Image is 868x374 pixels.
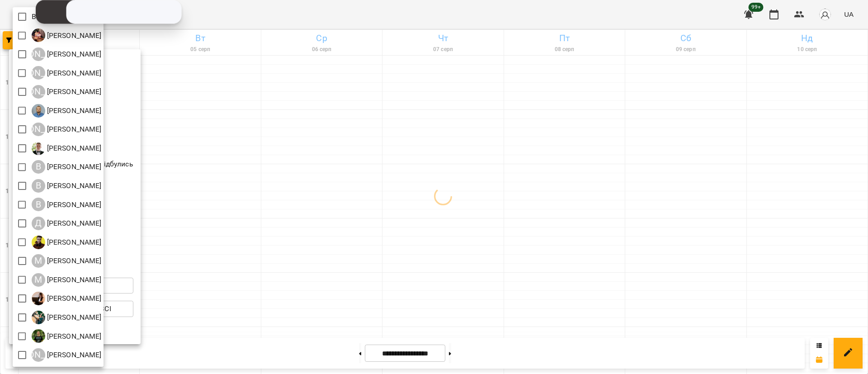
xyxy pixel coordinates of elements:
[32,160,45,174] div: В
[32,179,45,193] div: В
[32,273,102,287] div: Михайло Поліщук
[32,11,42,22] p: Всі
[32,311,45,324] img: О
[45,312,102,323] p: [PERSON_NAME]
[32,348,102,362] div: Юрій Шпак
[32,28,102,42] a: І [PERSON_NAME]
[45,49,102,60] p: [PERSON_NAME]
[32,254,102,268] a: М [PERSON_NAME]
[32,66,102,80] div: Аліна Москаленко
[32,254,102,268] div: Микита Пономарьов
[32,123,102,136] a: [PERSON_NAME] [PERSON_NAME]
[32,217,45,230] div: Д
[32,85,102,99] a: [PERSON_NAME] [PERSON_NAME]
[32,311,102,324] div: Ольга Мизюк
[45,180,102,191] p: [PERSON_NAME]
[32,292,102,305] a: Н [PERSON_NAME]
[32,273,102,287] a: М [PERSON_NAME]
[45,275,102,285] p: [PERSON_NAME]
[32,198,102,211] div: Віталій Кадуха
[32,236,102,249] div: Денис Пущало
[32,142,45,155] img: В
[45,143,102,154] p: [PERSON_NAME]
[32,66,102,80] a: [PERSON_NAME] [PERSON_NAME]
[45,218,102,229] p: [PERSON_NAME]
[45,161,102,172] p: [PERSON_NAME]
[32,329,45,343] img: Р
[45,105,102,116] p: [PERSON_NAME]
[32,198,45,211] div: В
[45,293,102,304] p: [PERSON_NAME]
[32,66,45,80] div: [PERSON_NAME]
[45,199,102,210] p: [PERSON_NAME]
[32,217,102,230] div: Денис Замрій
[32,28,102,42] div: Ілля Петруша
[45,350,102,360] p: [PERSON_NAME]
[45,86,102,97] p: [PERSON_NAME]
[32,142,102,155] div: Вадим Моргун
[45,124,102,135] p: [PERSON_NAME]
[32,160,102,174] a: В [PERSON_NAME]
[32,104,45,118] img: А
[32,179,102,193] a: В [PERSON_NAME]
[32,104,102,118] a: А [PERSON_NAME]
[32,28,45,42] img: І
[32,104,102,118] div: Антон Костюк
[32,236,102,249] a: Д [PERSON_NAME]
[45,30,102,41] p: [PERSON_NAME]
[32,292,102,305] div: Надія Шрай
[32,47,102,61] a: [PERSON_NAME] [PERSON_NAME]
[32,348,45,362] div: [PERSON_NAME]
[45,237,102,248] p: [PERSON_NAME]
[32,47,102,61] div: Альберт Волков
[32,123,45,136] div: [PERSON_NAME]
[32,179,102,193] div: Володимир Ярошинський
[32,85,45,99] div: [PERSON_NAME]
[32,217,102,230] a: Д [PERSON_NAME]
[32,348,102,362] a: [PERSON_NAME] [PERSON_NAME]
[32,47,45,61] div: [PERSON_NAME]
[32,85,102,99] div: Анастасія Герус
[45,68,102,79] p: [PERSON_NAME]
[32,329,102,343] div: Роман Ованенко
[32,292,45,305] img: Н
[32,123,102,136] div: Артем Кот
[32,142,102,155] a: В [PERSON_NAME]
[32,236,45,249] img: Д
[45,256,102,266] p: [PERSON_NAME]
[32,311,102,324] a: О [PERSON_NAME]
[32,273,45,287] div: М
[32,198,102,211] a: В [PERSON_NAME]
[32,160,102,174] div: Владислав Границький
[32,329,102,343] a: Р [PERSON_NAME]
[32,254,45,268] div: М
[45,331,102,342] p: [PERSON_NAME]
